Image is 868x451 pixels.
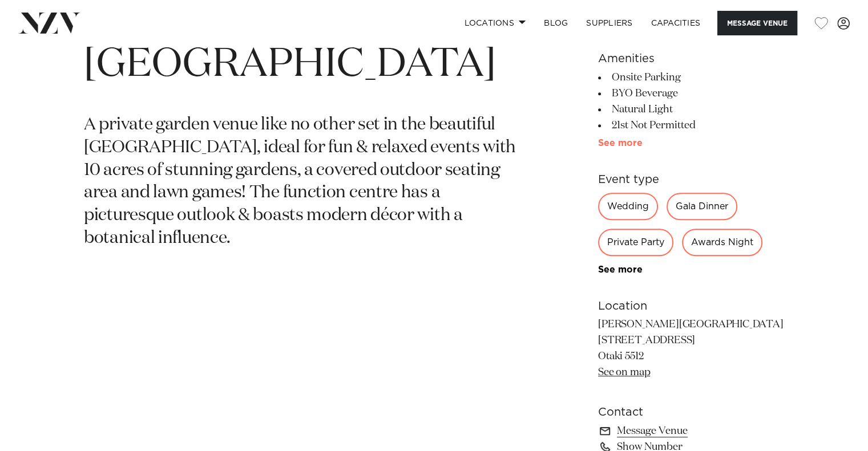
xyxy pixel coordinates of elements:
[577,11,641,35] a: SUPPLIERS
[598,298,784,315] h6: Location
[667,193,737,220] div: Gala Dinner
[598,50,784,67] h6: Amenities
[598,367,650,377] a: See on map
[598,117,784,133] li: 21st Not Permitted
[18,13,80,33] img: nzv-logo.png
[84,114,517,250] p: A private garden venue like no other set in the beautiful [GEOGRAPHIC_DATA], ideal for fun & rela...
[598,317,784,381] p: [PERSON_NAME][GEOGRAPHIC_DATA] [STREET_ADDRESS] Otaki 5512
[455,11,535,35] a: Locations
[598,423,784,439] a: Message Venue
[598,404,784,421] h6: Contact
[598,101,784,117] li: Natural Light
[598,171,784,188] h6: Event type
[598,70,784,86] li: Onsite Parking
[598,193,658,220] div: Wedding
[642,11,710,35] a: Capacities
[682,229,762,256] div: Awards Night
[717,11,797,35] button: Message Venue
[598,86,784,101] li: BYO Beverage
[535,11,577,35] a: BLOG
[598,229,673,256] div: Private Party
